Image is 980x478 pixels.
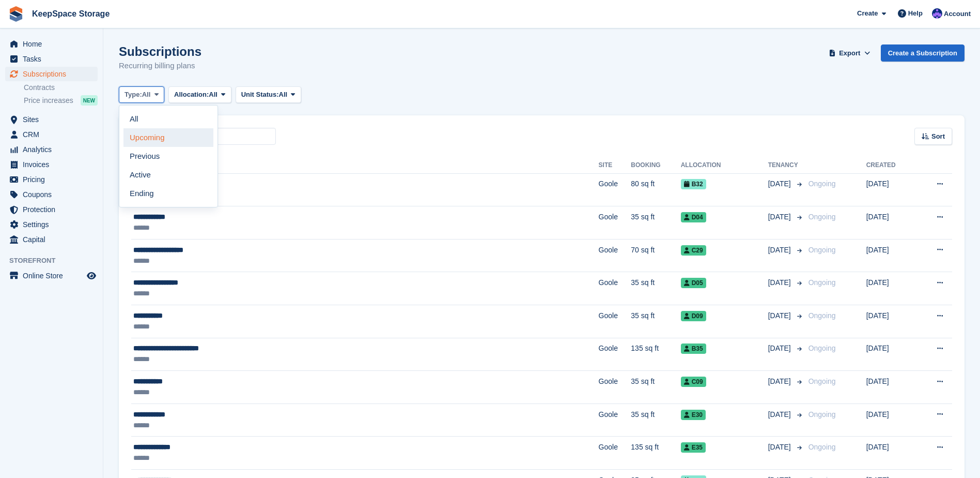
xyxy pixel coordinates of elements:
[23,157,85,172] span: Invoices
[768,409,793,420] span: [DATE]
[932,8,942,19] img: Chloe Clark
[681,410,706,420] span: E30
[866,173,916,206] td: [DATE]
[599,157,631,174] th: Site
[808,213,836,221] span: Ongoing
[681,442,706,453] span: E35
[123,166,213,184] a: Active
[5,37,98,51] a: menu
[5,217,98,232] a: menu
[168,86,231,103] button: Allocation: All
[5,52,98,66] a: menu
[131,157,599,174] th: Customer
[28,5,114,22] a: KeepSpace Storage
[681,311,706,321] span: D09
[236,86,301,103] button: Unit Status: All
[599,371,631,404] td: Goole
[808,377,836,385] span: Ongoing
[123,128,213,147] a: Upcoming
[768,245,793,256] span: [DATE]
[768,157,804,174] th: Tenancy
[866,338,916,371] td: [DATE]
[599,404,631,437] td: Goole
[681,212,706,222] span: D04
[119,44,201,58] h1: Subscriptions
[681,377,706,387] span: C09
[241,89,279,100] span: Unit Status:
[768,212,793,222] span: [DATE]
[808,344,836,352] span: Ongoing
[123,147,213,166] a: Previous
[23,217,85,232] span: Settings
[631,305,680,338] td: 35 sq ft
[681,179,706,189] span: B32
[24,95,98,106] a: Price increases NEW
[681,343,706,354] span: B35
[631,239,680,272] td: 70 sq ft
[827,44,873,62] button: Export
[631,173,680,206] td: 80 sq ft
[23,232,85,247] span: Capital
[866,404,916,437] td: [DATE]
[599,338,631,371] td: Goole
[681,157,768,174] th: Allocation
[599,305,631,338] td: Goole
[5,232,98,247] a: menu
[81,95,98,106] div: NEW
[5,127,98,142] a: menu
[866,437,916,470] td: [DATE]
[5,187,98,202] a: menu
[5,112,98,127] a: menu
[85,270,98,282] a: Preview store
[631,338,680,371] td: 135 sq ft
[681,278,706,288] span: D05
[866,272,916,305] td: [DATE]
[123,110,213,128] a: All
[768,277,793,288] span: [DATE]
[866,371,916,404] td: [DATE]
[808,410,836,419] span: Ongoing
[23,52,85,66] span: Tasks
[808,311,836,320] span: Ongoing
[839,48,860,58] span: Export
[5,268,98,283] a: menu
[279,89,288,100] span: All
[768,310,793,321] span: [DATE]
[866,206,916,240] td: [DATE]
[881,44,965,62] a: Create a Subscription
[599,437,631,470] td: Goole
[23,37,85,51] span: Home
[944,9,971,19] span: Account
[681,245,706,256] span: C29
[808,443,836,451] span: Ongoing
[119,86,164,103] button: Type: All
[23,268,85,283] span: Online Store
[5,142,98,157] a: menu
[599,206,631,240] td: Goole
[23,142,85,157] span: Analytics
[931,131,945,142] span: Sort
[808,278,836,287] span: Ongoing
[24,83,98,93] a: Contracts
[631,371,680,404] td: 35 sq ft
[23,172,85,187] span: Pricing
[23,127,85,142] span: CRM
[599,173,631,206] td: Goole
[768,178,793,189] span: [DATE]
[866,239,916,272] td: [DATE]
[209,89,217,100] span: All
[866,305,916,338] td: [DATE]
[908,8,923,19] span: Help
[174,89,209,100] span: Allocation:
[125,89,142,100] span: Type:
[808,180,836,188] span: Ongoing
[8,6,24,22] img: stora-icon-8386f47178a22dfd0bd8f6a31ec36ba5ce8667c1dd55bd0f319d3a0aa187defe.svg
[631,157,680,174] th: Booking
[857,8,878,19] span: Create
[23,187,85,202] span: Coupons
[119,60,201,72] p: Recurring billing plans
[599,239,631,272] td: Goole
[23,67,85,81] span: Subscriptions
[9,256,103,266] span: Storefront
[768,343,793,354] span: [DATE]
